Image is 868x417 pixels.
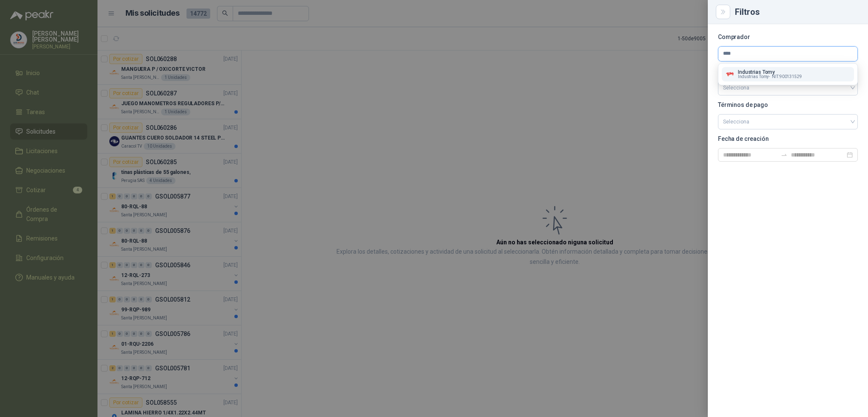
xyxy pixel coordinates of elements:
span: swap-right [781,151,787,158]
img: Company Logo [725,70,734,79]
button: Company LogoIndustrias TomyIndustrias Tomy-NIT:900131529 [722,67,854,81]
div: Filtros [735,8,858,16]
span: to [781,151,787,158]
p: Fecha de creación [718,136,858,141]
span: Industrias Tomy - [738,75,770,79]
p: Comprador [718,34,858,39]
p: Industrias Tomy [738,70,802,75]
button: Close [718,7,728,17]
p: Términos de pago [718,102,858,107]
span: NIT : 900131529 [772,75,802,79]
